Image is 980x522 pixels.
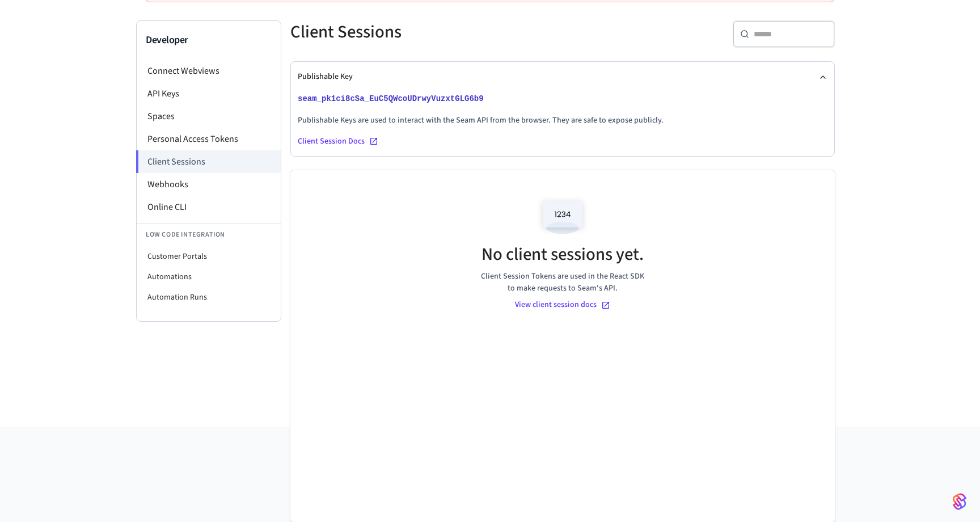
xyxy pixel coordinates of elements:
p: Publishable Keys are used to interact with the Seam API from the browser. They are safe to expose... [298,115,827,127]
li: Client Sessions [136,150,281,173]
li: Customer Portals [137,246,281,267]
li: Spaces [137,105,281,128]
h3: Developer [146,32,272,48]
a: View client session docs [515,299,610,311]
button: seam_pk1ci8cSa_EuC5QWcoUDrwyVuzxtGLG6b9 [295,92,495,106]
li: Low Code Integration [137,223,281,246]
li: Webhooks [137,173,281,196]
div: Publishable Key [298,92,827,156]
img: SeamLogoGradient.69752ec5.svg [953,492,966,511]
h5: Client Sessions [290,20,556,44]
li: Automation Runs [137,287,281,308]
button: Publishable Key [298,62,827,92]
h5: No client sessions yet. [481,243,644,266]
img: Access Codes Empty State [537,193,588,241]
li: Connect Webviews [137,60,281,82]
li: Online CLI [137,196,281,218]
a: Client Session Docs [298,136,827,147]
li: Automations [137,267,281,287]
span: Client Session Tokens are used in the React SDK to make requests to Seam's API. [478,271,648,294]
li: API Keys [137,82,281,105]
li: Personal Access Tokens [137,128,281,150]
